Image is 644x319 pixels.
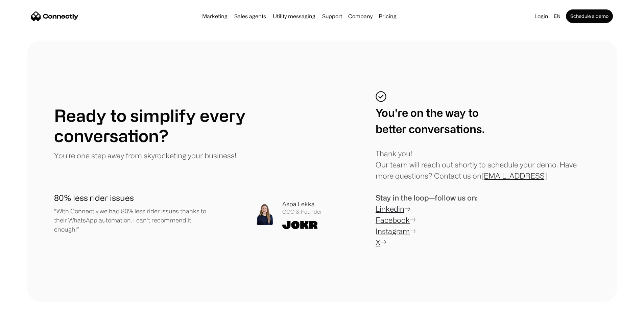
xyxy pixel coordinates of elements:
a: Marketing [199,14,230,19]
a: Instagram [376,227,410,235]
div: en [554,11,560,21]
div: Company [348,11,373,21]
div: Aspa Lekka [282,200,322,209]
a: Utility messaging [270,14,318,19]
div: Thank you! Our team will reach out shortly to schedule your demo. Have more questions? Contact us on [376,148,590,181]
ul: Language list [14,307,41,317]
a: Linkedin [376,205,404,213]
h1: Ready to simplify every conversation? [54,105,322,146]
div: You're on the way to better conversations. [376,105,484,137]
a: [EMAIL_ADDRESS] [481,171,547,180]
a: Login [532,11,551,21]
a: home [31,11,78,21]
aside: Language selected: English [7,307,41,317]
div: Company [346,11,375,21]
a: Schedule a demo [566,9,613,23]
div: COO & Founder [282,209,322,215]
div: en [551,11,565,21]
a: Facebook [376,216,410,224]
a: Sales agents [232,14,269,19]
a: Support [319,14,345,19]
a: X [376,238,380,246]
p: "With Connectly we had 80% less rider issues thanks to their WhatsApp automation. I can't recomme... [54,207,215,234]
span: Stay in the loop—follow us on: [376,193,478,202]
p: → → → → [376,192,478,248]
h1: 80% less rider issues [54,192,215,204]
a: Pricing [376,14,399,19]
p: You're one step away from skyrocketing your business! [54,150,236,161]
